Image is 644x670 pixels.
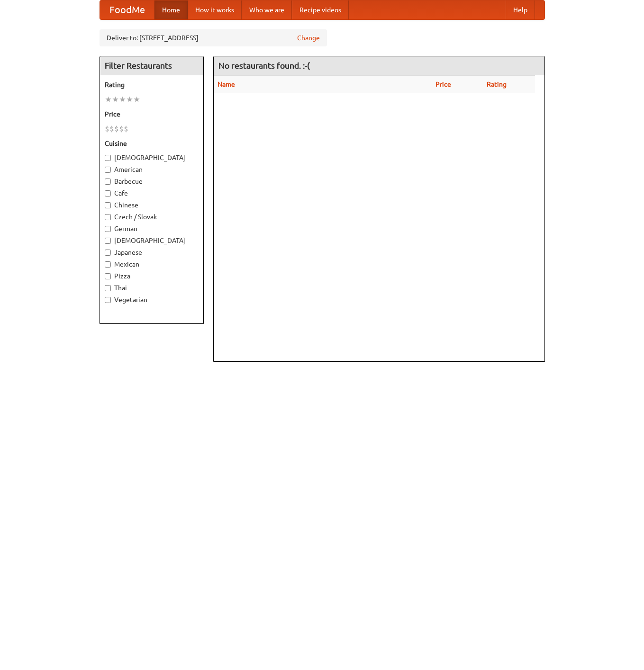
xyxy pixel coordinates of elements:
[105,167,111,173] input: American
[105,271,199,281] label: Pizza
[100,0,154,19] a: FoodMe
[292,0,349,19] a: Recipe videos
[188,0,242,19] a: How it works
[105,212,199,222] label: Czech / Slovak
[105,179,111,185] input: Barbecue
[105,139,199,148] h5: Cuisine
[100,29,327,46] div: Deliver to: [STREET_ADDRESS]
[297,33,320,43] a: Change
[105,155,111,161] input: [DEMOGRAPHIC_DATA]
[105,250,111,256] input: Japanese
[435,80,451,88] a: Price
[100,56,203,75] h4: Filter Restaurants
[487,80,507,88] a: Rating
[105,165,199,174] label: American
[105,248,199,257] label: Japanese
[119,94,126,105] li: ★
[105,124,109,134] li: $
[105,190,111,197] input: Cafe
[105,224,199,233] label: German
[124,124,128,134] li: $
[218,61,310,70] ng-pluralize: No restaurants found. :-(
[105,94,112,105] li: ★
[154,0,188,19] a: Home
[112,94,119,105] li: ★
[105,297,111,303] input: Vegetarian
[119,124,124,134] li: $
[105,261,111,268] input: Mexican
[105,200,199,210] label: Chinese
[114,124,119,134] li: $
[242,0,292,19] a: Who we are
[109,124,114,134] li: $
[105,295,199,304] label: Vegetarian
[126,94,133,105] li: ★
[105,214,111,220] input: Czech / Slovak
[105,236,199,245] label: [DEMOGRAPHIC_DATA]
[105,202,111,208] input: Chinese
[105,109,199,119] h5: Price
[105,259,199,269] label: Mexican
[105,285,111,291] input: Thai
[105,188,199,198] label: Cafe
[105,80,199,89] h5: Rating
[105,226,111,232] input: German
[133,94,140,105] li: ★
[105,273,111,279] input: Pizza
[105,283,199,293] label: Thai
[105,177,199,186] label: Barbecue
[105,153,199,162] label: [DEMOGRAPHIC_DATA]
[218,80,235,88] a: Name
[506,0,535,19] a: Help
[105,238,111,244] input: [DEMOGRAPHIC_DATA]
